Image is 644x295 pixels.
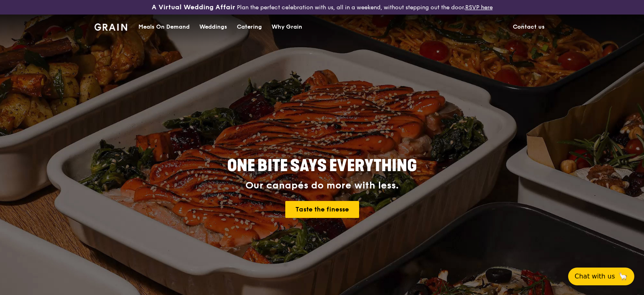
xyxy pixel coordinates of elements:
[267,15,307,39] a: Why Grain
[568,268,634,285] button: Chat with us🦙
[272,15,302,39] div: Why Grain
[107,3,537,11] div: Plan the perfect celebration with us, all in a weekend, without stepping out the door.
[575,272,615,281] span: Chat with us
[94,23,127,31] img: Grain
[94,14,127,38] a: GrainGrain
[194,15,232,39] a: Weddings
[285,201,359,218] a: Taste the finesse
[227,156,417,176] span: ONE BITE SAYS EVERYTHING
[618,272,628,281] span: 🦙
[199,15,227,39] div: Weddings
[138,15,190,39] div: Meals On Demand
[152,3,235,11] h3: A Virtual Wedding Affair
[177,180,467,191] div: Our canapés do more with less.
[465,4,493,11] a: RSVP here
[237,15,262,39] div: Catering
[508,15,550,39] a: Contact us
[232,15,267,39] a: Catering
